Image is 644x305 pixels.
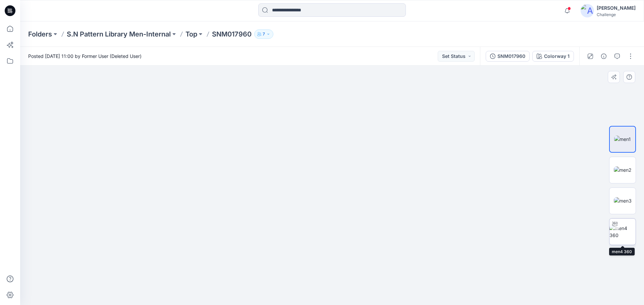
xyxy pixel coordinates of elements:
button: Colorway 1 [532,51,574,62]
div: SNM017960 [497,53,525,60]
button: SNM017960 [486,51,530,62]
div: [PERSON_NAME] [597,4,636,12]
p: SNM017960 [212,29,252,39]
button: 7 [254,29,273,39]
img: men2 [614,166,631,173]
button: Details [598,51,609,62]
a: Former User (Deleted User) [82,53,142,59]
a: Top [185,29,197,39]
img: men1 [614,136,631,143]
img: avatar [581,4,594,17]
span: Posted [DATE] 11:00 by [28,53,142,60]
img: men4 360 [609,225,636,239]
a: S.N Pattern Library Men-Internal [67,29,171,39]
img: men3 [614,197,632,204]
div: Challenge [597,12,636,17]
div: Colorway 1 [544,53,570,60]
p: 7 [263,30,265,38]
a: Folders [28,29,52,39]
